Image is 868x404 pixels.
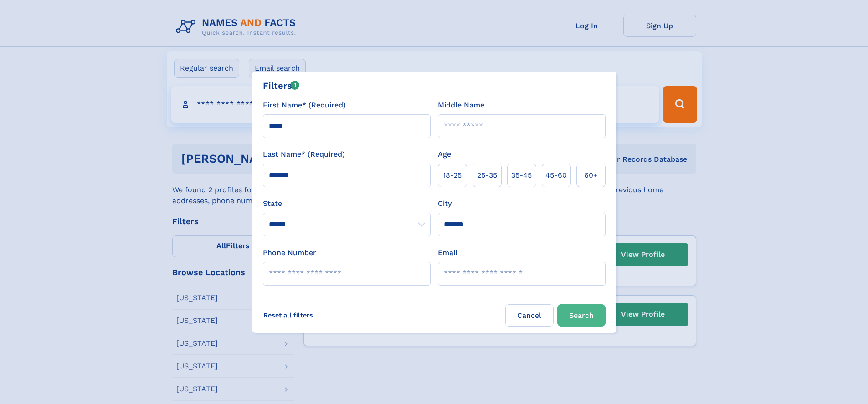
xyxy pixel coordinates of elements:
label: Phone Number [263,247,316,258]
label: Middle Name [438,100,484,111]
span: 35‑45 [511,170,532,181]
span: 25‑35 [477,170,497,181]
label: State [263,198,431,209]
label: Reset all filters [257,304,319,326]
label: Age [438,149,451,160]
span: 18‑25 [443,170,462,181]
span: 45‑60 [545,170,567,181]
label: Last Name* (Required) [263,149,345,160]
span: 60+ [584,170,598,181]
label: Cancel [505,304,554,327]
label: City [438,198,452,209]
label: First Name* (Required) [263,100,346,111]
label: Email [438,247,457,258]
div: Filters [263,79,300,92]
button: Search [557,304,606,327]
